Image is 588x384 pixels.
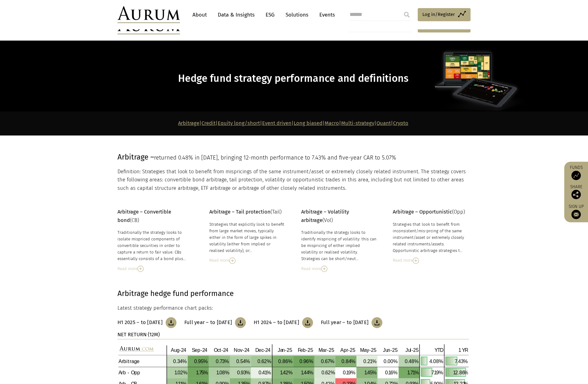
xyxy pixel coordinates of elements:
a: Full year – to [DATE] [184,317,246,328]
div: Read more [209,257,286,264]
img: Aurum [117,6,180,23]
div: Read more [301,265,377,272]
img: Download Article [371,317,382,328]
img: Share this post [571,190,581,199]
div: Share [567,185,585,199]
h3: H1 2025 – to [DATE] [117,319,162,326]
a: About [189,9,210,21]
a: ESG [262,9,278,21]
strong: | | | | | | | | [178,120,408,126]
span: Arbitrage – [117,153,154,161]
div: Strategies that look to benefit from inconsistent/mis-prcing of the same instrument/asset or extr... [393,221,469,254]
a: Long biased [294,120,322,126]
p: Latest strategy performance chart packs: [117,304,469,312]
a: Data & Insights [215,9,258,21]
strong: Arbitrage – Volatility arbitrage [301,209,349,223]
div: Traditionally the strategy looks to identify mispricing of volatility: this can be mispricing of ... [301,229,377,262]
a: Quant [376,120,391,126]
p: Definition: Strategies that look to benefit from mispricings of the same instrument/asset or extr... [117,168,469,192]
div: Read more [117,265,194,272]
img: Sign up to our newsletter [571,210,581,219]
a: Credit [202,120,216,126]
a: Log in/Register [418,8,471,21]
a: Event driven [262,120,292,126]
a: Full year – to [DATE] [321,317,382,328]
h3: Full year – to [DATE] [184,319,232,326]
a: Equity long/short [218,120,260,126]
img: Read More [229,258,236,264]
h3: Full year – to [DATE] [321,319,368,326]
a: Solutions [282,9,311,21]
img: Download Article [302,317,313,328]
strong: Arbitrage – Tail protection [209,209,271,215]
p: (Opp) [393,208,469,216]
p: (Vol) [301,208,377,224]
strong: Arbitrage – Opportunistic [393,209,452,215]
a: H1 2025 – to [DATE] [117,317,177,328]
h3: H1 2024 – to [DATE] [254,319,299,326]
div: Read more [393,257,469,264]
div: Strategies that explicitly look to benefit from large market moves, typically either in the form ... [209,221,286,254]
a: Multi-strategy [341,120,374,126]
span: Hedge fund strategy performance and definitions [178,72,409,85]
a: Crypto [393,120,408,126]
a: Funds [567,165,585,180]
img: Download Article [166,317,177,328]
img: Access Funds [571,171,581,180]
span: (Tail) [209,209,282,215]
a: Arbitrage [178,120,199,126]
a: Macro [325,120,339,126]
span: returned 0.48% in [DATE], bringing 12-month performance to 7.43% and five-year CAR to 5.07% [154,154,396,161]
span: Log in/Register [422,11,455,18]
span: (CB) [117,209,171,223]
a: Events [316,9,335,21]
strong: NET RETURN (12M) [117,332,160,337]
div: Traditionally the strategy looks to isolate mispriced components of convertible securities in ord... [117,229,194,262]
img: Read More [321,266,327,272]
a: Sign up [567,204,585,219]
strong: Arbitrage hedge fund performance [117,289,234,298]
strong: Arbitrage – Convertible bond [117,209,171,223]
img: Read More [137,266,144,272]
img: Read More [413,258,419,264]
img: Download Article [235,317,246,328]
a: H1 2024 – to [DATE] [254,317,313,328]
input: Submit [401,8,413,21]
